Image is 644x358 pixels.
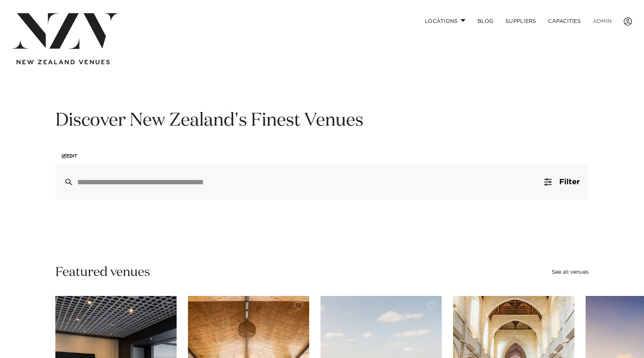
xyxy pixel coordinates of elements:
button: Filter [535,164,589,200]
a: SUPPLIERS [499,13,542,29]
a: See all venues [552,270,589,275]
img: nzv-logo.png [12,13,119,49]
h2: Featured venues [55,264,150,281]
img: new-zealand-venues-text.png [17,60,110,65]
h1: Discover New Zealand's Finest Venues [55,109,589,133]
span: Filter [559,178,580,186]
a: BLOG [472,13,499,29]
a: Edit [55,148,84,164]
a: ADMIN [587,13,618,29]
a: Capacities [542,13,587,29]
a: Locations [419,13,472,29]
